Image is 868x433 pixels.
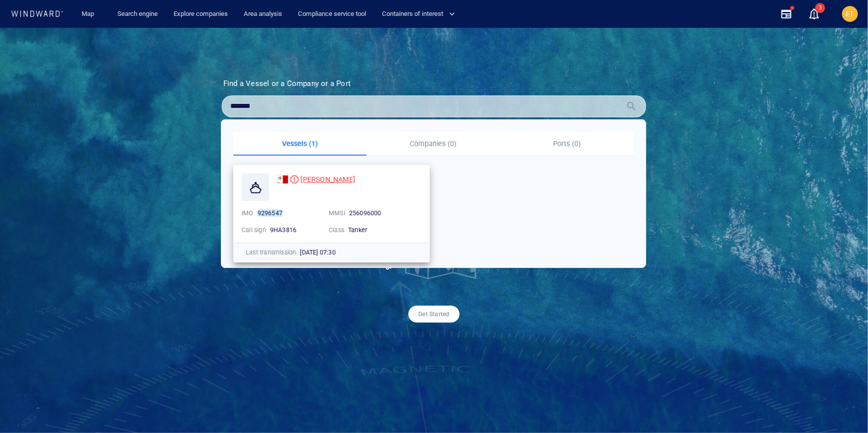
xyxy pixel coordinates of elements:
[815,3,825,13] span: 3
[506,138,628,150] p: Ports (0)
[74,5,105,23] button: Map
[113,5,162,23] a: Search engine
[78,5,101,23] a: Map
[373,138,494,150] p: Companies (0)
[277,173,355,185] a: [PERSON_NAME]
[378,5,464,23] button: Containers of interest
[300,249,335,256] span: [DATE] 07:30
[826,388,861,426] iframe: Chat
[242,226,266,235] p: Call sign
[270,226,296,234] span: 9HA3816
[329,209,345,218] p: MMSI
[808,8,820,20] button: 3
[242,209,254,218] p: IMO
[408,306,459,323] a: Get Started
[348,226,408,235] div: Tanker
[349,209,382,217] span: 256096000
[329,226,344,235] p: Class
[382,8,455,20] span: Containers of interest
[840,4,860,24] button: ET
[290,175,298,183] div: High risk
[239,138,361,150] p: Vessels (1)
[223,79,645,88] h3: Find a Vessel or a Company or a Port
[258,209,283,217] mark: 9296547
[294,5,370,23] a: Compliance service tool
[846,10,855,18] span: ET
[300,175,355,183] span: [PERSON_NAME]
[240,5,286,23] a: Area analysis
[246,248,296,257] p: Last transmission
[170,5,232,23] a: Explore companies
[806,6,822,22] a: 3
[808,8,820,20] div: Notification center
